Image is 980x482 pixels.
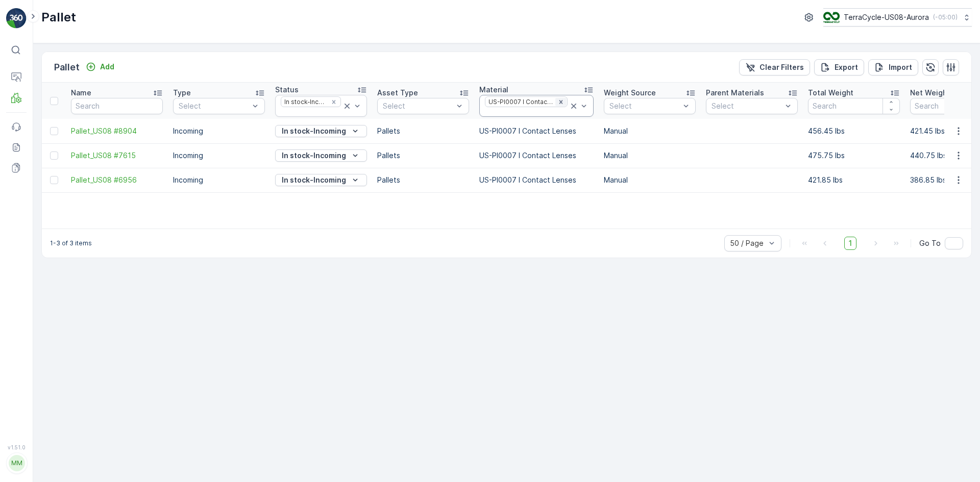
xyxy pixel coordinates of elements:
p: 456.45 lbs [808,126,900,136]
span: Name : [9,167,34,176]
span: US-A0164 I Mixed Paper [43,251,130,260]
p: US-PI0007 I Contact Lenses [479,150,594,161]
p: Pallet_US08 #9029 [450,9,528,21]
p: Total Weight [808,88,853,98]
p: Pallet_US08 #9030 [450,286,528,298]
button: Import [868,59,918,75]
p: Manual [604,126,696,136]
p: Select [712,101,782,111]
span: Pallet_US08 #9030 [34,444,101,453]
a: Pallet_US08 #8904 [71,126,163,136]
p: Select [609,101,680,111]
span: Material : [9,251,43,260]
p: Incoming [173,175,265,185]
p: Select [179,101,249,111]
p: Pallet [54,60,80,74]
p: Name [71,88,91,98]
p: 421.85 lbs [808,175,900,185]
p: Asset Type [377,88,418,98]
button: Export [814,59,864,75]
p: Weight Source [604,88,656,98]
div: Remove US-PI0007 I Contact Lenses [555,98,567,106]
input: Search [808,98,900,114]
img: image_ci7OI47.png [823,12,840,23]
span: [PERSON_NAME] [54,235,112,243]
span: 70 [60,184,69,193]
span: - [54,201,57,210]
p: Pallet [41,9,76,26]
span: Go To [919,238,941,248]
div: Toggle Row Selected [50,176,58,184]
p: 475.75 lbs [808,150,900,161]
div: MM [9,455,25,471]
img: logo [6,8,27,29]
p: Manual [604,175,696,185]
p: Net Weight [910,88,950,98]
p: Import [889,62,912,72]
div: Remove In stock-Incoming [328,98,339,106]
p: Export [835,62,858,72]
span: Asset Type : [9,235,54,243]
span: Total Weight : [9,184,60,193]
p: Incoming [173,150,265,161]
p: Parent Materials [706,88,764,98]
span: Net Weight : [9,201,54,210]
input: Search [71,98,163,114]
p: Pallets [377,126,469,136]
p: Status [275,85,299,95]
p: Pallets [377,150,469,161]
p: 1-3 of 3 items [50,239,92,247]
span: 70 [60,461,69,470]
p: TerraCycle-US08-Aurora [844,12,929,22]
span: Name : [9,444,34,453]
span: Total Weight : [9,461,60,470]
p: Clear Filters [759,62,804,72]
button: Add [82,61,118,73]
button: In stock-Incoming [275,174,367,186]
div: US-PI0007 I Contact Lenses [485,97,554,107]
p: Type [173,88,191,98]
p: Pallets [377,175,469,185]
div: Toggle Row Selected [50,151,58,160]
button: MM [6,452,27,474]
p: Select [383,101,453,111]
div: In stock-Incoming [281,97,328,107]
p: Material [479,85,508,95]
button: In stock-Incoming [275,125,367,137]
a: Pallet_US08 #6956 [71,175,163,185]
span: Pallet_US08 #9029 [34,167,101,176]
button: In stock-Incoming [275,149,367,162]
p: In stock-Incoming [282,175,346,185]
p: Incoming [173,126,265,136]
div: Toggle Row Selected [50,127,58,135]
p: US-PI0007 I Contact Lenses [479,175,594,185]
span: 1 [844,237,856,250]
p: In stock-Incoming [282,126,346,136]
span: Tare Weight : [9,218,57,226]
p: Manual [604,150,696,161]
a: Pallet_US08 #7615 [71,150,163,161]
span: v 1.51.0 [6,444,27,450]
button: Clear Filters [739,59,810,75]
p: US-PI0007 I Contact Lenses [479,126,594,136]
p: ( -05:00 ) [933,13,958,21]
span: 70 [57,218,66,226]
button: TerraCycle-US08-Aurora(-05:00) [823,8,972,27]
p: Add [100,62,114,72]
p: In stock-Incoming [282,150,346,161]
